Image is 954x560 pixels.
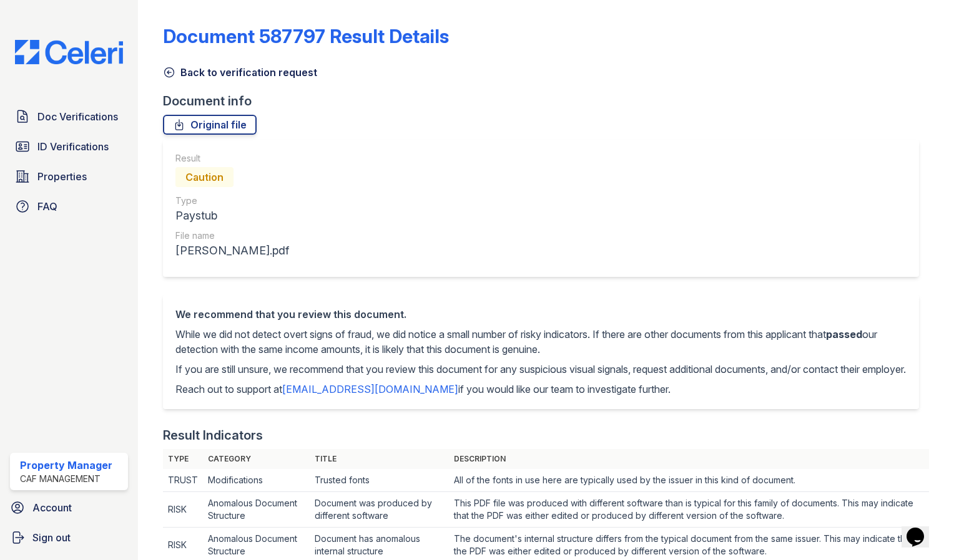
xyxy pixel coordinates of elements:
[32,500,72,515] span: Account
[203,469,310,492] td: Modifications
[175,152,289,165] div: Result
[163,492,203,528] td: RISK
[20,473,112,485] div: CAF Management
[5,40,133,64] img: CE_Logo_Blue-a8612792a0a2168367f1c8372b55b34899dd931a85d93a1a3d3e32e68fde9ad4.png
[175,167,234,187] div: Caution
[20,458,112,473] div: Property Manager
[163,92,929,110] div: Document info
[175,307,907,322] div: We recommend that you review this document.
[175,327,907,357] p: While we did not detect overt signs of fraud, we did notice a small number of risky indicators. I...
[175,242,289,259] div: [PERSON_NAME].pdf
[310,449,448,469] th: Title
[175,382,907,397] p: Reach out to support at if you would like our team to investigate further.
[175,207,289,224] div: Paystub
[175,195,289,207] div: Type
[449,469,929,492] td: All of the fonts in use here are typically used by the issuer in this kind of document.
[5,495,133,520] a: Account
[310,469,448,492] td: Trusted fonts
[449,449,929,469] th: Description
[163,65,317,80] a: Back to verification request
[10,134,128,159] a: ID Verifications
[902,510,942,548] iframe: chat widget
[37,109,118,124] span: Doc Verifications
[163,427,263,444] div: Result Indicators
[5,525,133,550] a: Sign out
[37,169,87,184] span: Properties
[203,492,310,528] td: Anomalous Document Structure
[163,469,203,492] td: TRUST
[10,104,128,129] a: Doc Verifications
[310,492,448,528] td: Document was produced by different software
[203,449,310,469] th: Category
[10,194,128,219] a: FAQ
[163,25,449,47] a: Document 587797 Result Details
[163,449,203,469] th: Type
[163,115,257,135] a: Original file
[175,229,289,242] div: File name
[282,383,458,395] a: [EMAIL_ADDRESS][DOMAIN_NAME]
[32,530,71,545] span: Sign out
[10,164,128,189] a: Properties
[37,139,109,154] span: ID Verifications
[826,328,862,340] span: passed
[37,199,57,214] span: FAQ
[175,362,907,377] p: If you are still unsure, we recommend that you review this document for any suspicious visual sig...
[449,492,929,528] td: This PDF file was produced with different software than is typical for this family of documents. ...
